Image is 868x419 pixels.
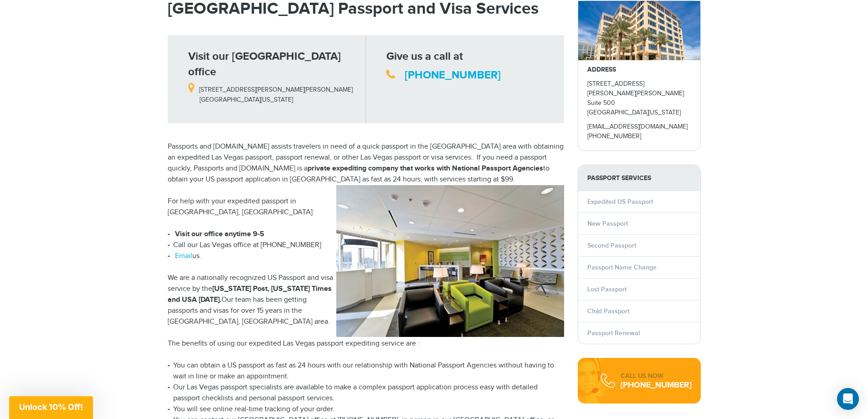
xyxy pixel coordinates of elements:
strong: ADDRESS [587,66,616,73]
a: Passport Name Change [587,264,657,271]
strong: private expediting company that works with National Passport Agencies [308,164,543,173]
strong: Visit our [GEOGRAPHIC_DATA] office [188,50,341,78]
li: You can obtain a US passport as fast as 24 hours with our relationship with National Passport Age... [168,360,564,382]
p: We are a nationally recognized US Passport and visa service by the Our team has been getting pass... [168,273,564,327]
p: The benefits of using our expedited Las Vegas passport expediting service are : [168,338,564,349]
a: Lost Passport [587,285,627,293]
strong: Visit our office anytime 9-5 [175,230,264,238]
a: Child Passport [587,307,629,315]
li: You will see online real-time tracking of your order. [168,404,564,415]
strong: Give us a call at [386,50,463,63]
div: [PHONE_NUMBER] [621,381,692,390]
a: [EMAIL_ADDRESS][DOMAIN_NAME] [587,123,688,130]
p: [STREET_ADDRESS][PERSON_NAME][PERSON_NAME] [GEOGRAPHIC_DATA][US_STATE] [188,80,359,104]
li: Our Las Vegas passport specialists are available to make a complex passport application process e... [168,382,564,404]
a: [PHONE_NUMBER] [405,68,501,82]
div: CALL US NOW [621,372,692,381]
p: [STREET_ADDRESS][PERSON_NAME][PERSON_NAME] Suite 500 [GEOGRAPHIC_DATA][US_STATE] [587,79,691,118]
h1: [GEOGRAPHIC_DATA] Passport and Visa Services [168,0,564,17]
a: Expedited US Passport [587,198,653,206]
div: Open Intercom Messenger [837,388,859,410]
strong: PASSPORT SERVICES [578,165,700,191]
a: Passport Renewal [587,329,640,337]
a: Second Passport [587,242,636,249]
a: New Passport [587,220,628,228]
p: For help with your expedited passport in [GEOGRAPHIC_DATA], [GEOGRAPHIC_DATA]: [168,196,564,218]
div: Unlock 10% Off! [9,396,93,419]
li: Call our Las Vegas office at [PHONE_NUMBER] [168,240,564,251]
img: howardhughes_-_28de80_-_029b8f063c7946511503b0bb3931d518761db640.jpg [578,1,700,60]
li: us. [168,251,564,262]
p: Passports and [DOMAIN_NAME] assists travelers in need of a quick passport in the [GEOGRAPHIC_DATA... [168,141,564,185]
span: Unlock 10% Off! [19,402,83,412]
p: [PHONE_NUMBER] [587,132,691,141]
strong: [US_STATE] Post, [US_STATE] Times and USA [DATE]. [168,285,332,304]
a: Email [175,252,192,260]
